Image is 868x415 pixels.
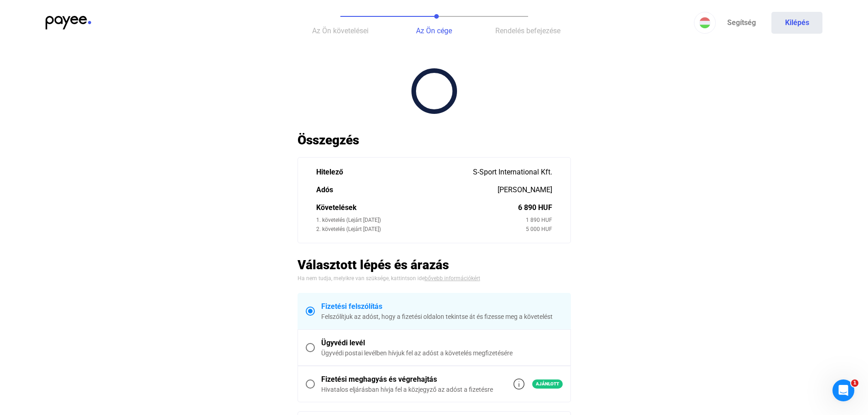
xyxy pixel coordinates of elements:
div: 1. követelés (Lejárt [DATE]) [316,215,526,225]
div: Követelések [316,202,518,213]
span: Az Ön cége [416,26,452,35]
div: Ügyvédi levél [321,338,563,348]
h2: Választott lépés és árazás [298,257,571,273]
img: info-grey-outline [514,379,524,389]
a: info-grey-outlineAjánlott [514,379,563,389]
span: Ajánlott [532,379,563,389]
iframe: Intercom live chat [832,379,854,401]
button: HU [694,12,716,34]
div: Hivatalos eljárásban hívja fel a közjegyző az adóst a fizetésre [321,385,493,394]
div: 2. követelés (Lejárt [DATE]) [316,225,526,234]
div: 5 000 HUF [526,225,552,234]
div: Fizetési felszólítás [321,301,563,312]
div: Hitelező [316,167,473,178]
span: Az Ön követelései [312,26,369,35]
span: Ha nem tudja, melyikre van szüksége, kattintson ide [298,275,425,282]
button: Kilépés [771,12,822,34]
span: 1 [851,379,858,387]
span: Rendelés befejezése [495,26,560,35]
div: 1 890 HUF [526,215,552,225]
div: Fizetési meghagyás és végrehajtás [321,374,493,385]
div: Adós [316,184,498,195]
div: [PERSON_NAME] [498,184,552,195]
div: S-Sport International Kft. [473,167,552,178]
div: Ügyvédi postai levélben hívjuk fel az adóst a követelés megfizetésére [321,348,563,358]
a: Segítség [716,12,767,34]
img: HU [699,17,710,28]
h2: Összegzés [298,132,571,148]
div: Felszólítjuk az adóst, hogy a fizetési oldalon tekintse át és fizesse meg a követelést [321,312,563,321]
a: bővebb információkért [425,275,480,282]
div: 6 890 HUF [518,202,552,213]
img: payee-logo [46,16,91,30]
